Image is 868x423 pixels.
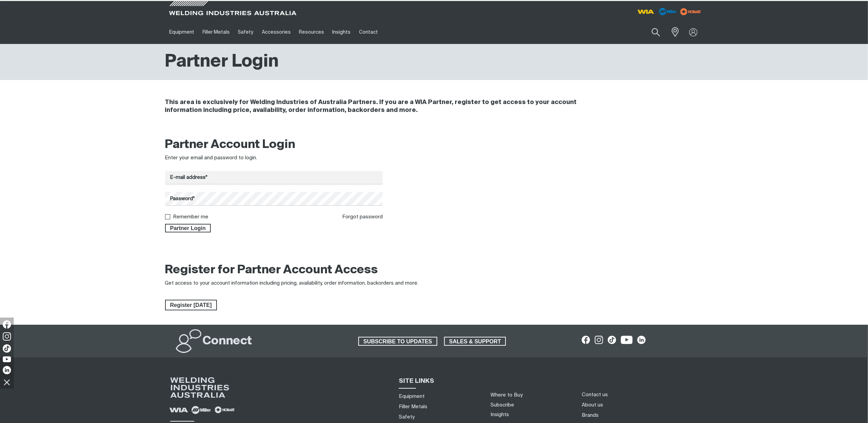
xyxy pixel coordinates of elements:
a: Equipment [165,20,198,44]
a: Equipment [399,393,425,400]
a: Filler Metals [198,20,234,44]
h4: This area is exclusively for Welding Industries of Australia Partners. If you are a WIA Partner, ... [165,99,612,114]
img: hide socials [1,376,13,388]
a: Subscribe [490,402,514,408]
button: Search products [644,24,668,40]
span: Get access to your account information including pricing, availability, order information, backor... [165,281,419,286]
nav: Main [165,20,569,44]
a: About us [582,401,603,409]
a: Forgot password [342,214,383,219]
a: Brands [582,412,599,419]
div: Enter your email and password to login. [165,154,383,162]
img: miller [678,7,703,17]
span: Register [DATE] [166,300,216,311]
h2: Connect [203,334,252,349]
a: SALES & SUPPORT [444,337,506,346]
span: Partner Login [166,224,210,233]
a: Register Today [165,300,217,311]
a: Accessories [258,20,295,44]
a: Where to Buy [490,392,523,398]
button: Partner Login [165,224,211,233]
img: YouTube [3,356,11,362]
h1: Partner Login [165,51,279,73]
a: Contact [355,20,382,44]
span: SUBSCRIBE TO UPDATES [359,337,437,346]
a: Filler Metals [399,403,427,410]
a: Insights [490,412,509,417]
h2: Register for Partner Account Access [165,263,378,278]
a: Safety [234,20,257,44]
span: SITE LINKS [399,378,434,384]
img: Facebook [3,320,11,329]
img: Instagram [3,332,11,341]
a: Safety [399,413,415,421]
a: SUBSCRIBE TO UPDATES [358,337,437,346]
input: Product name or item number... [635,24,667,40]
label: Remember me [173,214,209,219]
img: TikTok [3,344,11,353]
a: Contact us [582,391,608,398]
a: Insights [328,20,355,44]
span: SALES & SUPPORT [445,337,506,346]
img: LinkedIn [3,366,11,374]
h2: Partner Account Login [165,137,383,152]
a: Resources [295,20,328,44]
